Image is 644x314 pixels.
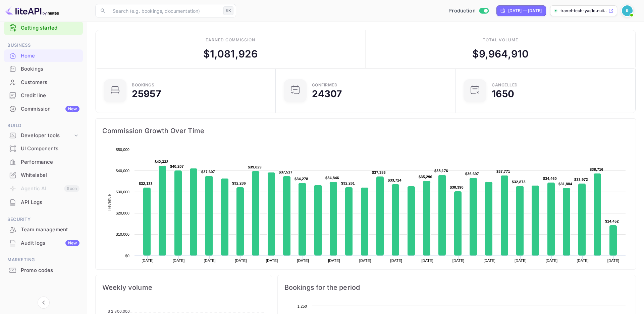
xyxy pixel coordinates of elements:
[558,182,573,186] text: $31,884
[142,259,154,263] text: [DATE]
[4,256,83,264] span: Marketing
[4,76,83,88] a: Customers
[155,160,168,164] text: $42,332
[546,259,558,263] text: [DATE]
[341,181,355,185] text: $32,261
[325,176,339,180] text: $34,846
[132,83,154,87] div: Bookings
[607,259,620,263] text: [DATE]
[4,196,83,208] a: API Logs
[4,49,83,62] a: Home
[465,172,479,176] text: $36,697
[4,122,83,129] span: Build
[4,223,83,236] div: Team management
[21,24,79,32] a: Getting started
[232,181,246,185] text: $32,286
[294,177,308,181] text: $34,278
[492,83,518,87] div: CANCELLED
[4,63,83,76] div: Bookings
[21,145,79,153] div: UI Components
[4,223,83,236] a: Team management
[108,309,130,314] tspan: $ 2,800,000
[590,167,603,171] text: $38,716
[4,237,83,249] a: Audit logsNew
[21,132,73,140] div: Developer tools
[622,5,633,16] img: Revolut
[312,89,342,99] div: 24307
[125,254,129,258] text: $0
[21,199,79,206] div: API Logs
[472,46,529,62] div: $ 9,964,910
[204,259,216,263] text: [DATE]
[170,164,184,168] text: $40,207
[4,103,83,116] div: CommissionNew
[4,169,83,181] a: Whitelabel
[4,63,83,75] a: Bookings
[102,125,629,136] span: Commission Growth Over Time
[21,267,79,274] div: Promo codes
[102,282,265,293] span: Weekly volume
[65,240,79,246] div: New
[388,178,402,182] text: $33,724
[4,21,83,35] div: Getting started
[515,259,527,263] text: [DATE]
[360,269,377,274] text: Revenue
[312,83,338,87] div: Confirmed
[279,170,292,174] text: $37,517
[448,7,476,15] span: Production
[173,259,185,263] text: [DATE]
[4,49,83,63] div: Home
[421,259,433,263] text: [DATE]
[21,52,79,60] div: Home
[65,106,79,112] div: New
[107,194,112,210] text: Revenue
[483,37,519,43] div: Total volume
[4,156,83,168] a: Performance
[434,169,448,173] text: $38,176
[116,169,129,173] text: $40,000
[359,259,371,263] text: [DATE]
[248,165,262,169] text: $39,829
[116,190,129,194] text: $30,000
[4,196,83,209] div: API Logs
[328,259,340,263] text: [DATE]
[450,185,464,189] text: $30,390
[4,237,83,250] div: Audit logsNew
[4,216,83,223] span: Security
[235,259,247,263] text: [DATE]
[21,65,79,73] div: Bookings
[560,8,607,14] p: travel-tech-yas1c.nuit...
[390,259,402,263] text: [DATE]
[452,259,465,263] text: [DATE]
[201,170,215,174] text: $37,607
[139,182,153,186] text: $32,133
[116,232,129,236] text: $10,000
[266,259,278,263] text: [DATE]
[4,89,83,102] div: Credit line
[605,219,619,223] text: $14,452
[109,4,221,17] input: Search (e.g. bookings, documentation)
[21,79,79,86] div: Customers
[4,264,83,276] a: Promo codes
[5,5,59,16] img: LiteAPI logo
[4,169,83,182] div: Whitelabel
[4,42,83,49] span: Business
[116,148,129,152] text: $50,000
[4,130,83,142] div: Developer tools
[21,92,79,100] div: Credit line
[4,76,83,89] div: Customers
[543,176,557,181] text: $34,460
[419,175,432,179] text: $35,296
[4,156,83,169] div: Performance
[4,264,83,277] div: Promo codes
[372,170,386,174] text: $37,386
[21,239,79,247] div: Audit logs
[446,7,491,15] div: Switch to Sandbox mode
[203,46,258,62] div: $ 1,081,926
[38,297,50,309] button: Collapse navigation
[297,304,307,308] text: 1,250
[21,158,79,166] div: Performance
[21,105,79,113] div: Commission
[132,89,161,99] div: 25957
[206,37,255,43] div: Earned commission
